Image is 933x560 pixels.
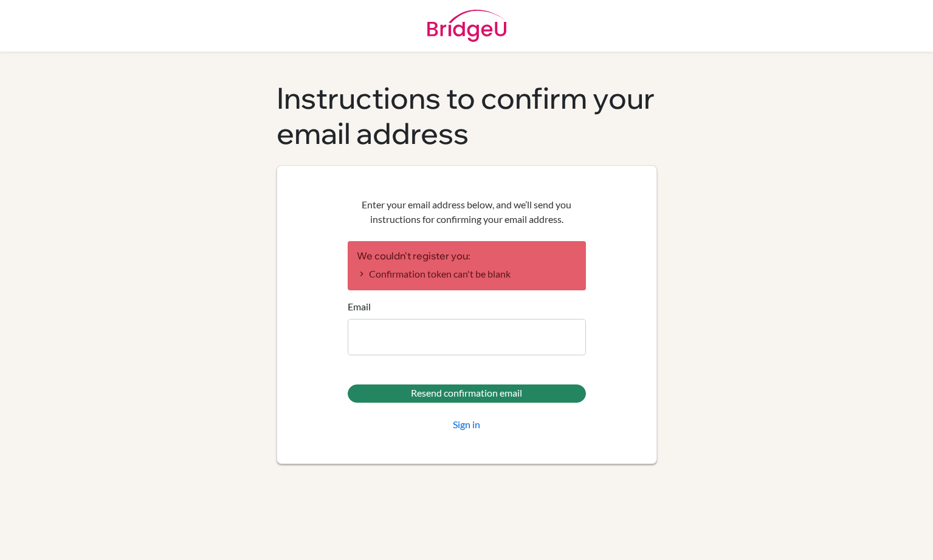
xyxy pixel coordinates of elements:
[277,81,657,151] h1: Instructions to confirm your email address
[855,524,921,554] iframe: Opens a widget where you can find more information
[348,384,586,403] input: Resend confirmation email
[357,250,577,262] h2: We couldn't register you:
[357,267,577,281] li: Confirmation token can't be blank
[348,197,586,227] p: Enter your email address below, and we’ll send you instructions for confirming your email address.
[453,417,480,432] a: Sign in
[348,299,371,314] label: Email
